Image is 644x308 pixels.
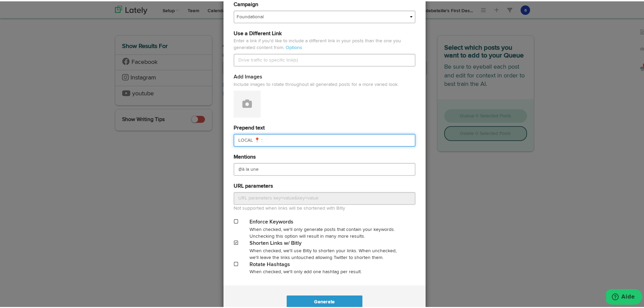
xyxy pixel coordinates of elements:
input: Drive traffic to specific link(s) [234,52,415,65]
label: URL parameters [234,181,273,189]
button: Generate [287,294,362,307]
div: When checked, we'll only add one hashtag per result. [249,267,399,274]
a: Options [286,44,302,49]
input: Append mentions to every post (include @ for mentions) [234,162,415,174]
input: URL parameters key=value&key=value [234,191,415,204]
span: Use a Different Link [234,30,282,35]
div: Enforce Keywords [249,217,399,225]
div: When checked, we'll only generate posts that contain your keywords. Unchecking this option will r... [249,225,399,238]
input: Prepend text to start of every post [234,133,415,145]
span: Not supported when links will be shortened with Bitly [234,205,345,209]
label: Prepend text [234,123,265,131]
label: Mentions [234,152,256,160]
span: Add Images [234,73,262,78]
div: When checked, we'll use Bitly to shorten your links. When unchecked, we'll leave the links untouc... [249,246,399,260]
div: Rotate Hashtags [249,260,399,267]
span: Enter a link if you'd like to include a different link in your posts than the one you generated c... [234,37,401,49]
div: Shorten Links w/ Bitly [249,238,399,246]
span: Include images to rotate throughout all generated posts for a more varied look. [234,80,415,89]
iframe: Ouvre un widget dans lequel vous pouvez trouver plus d’informations [606,288,642,305]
